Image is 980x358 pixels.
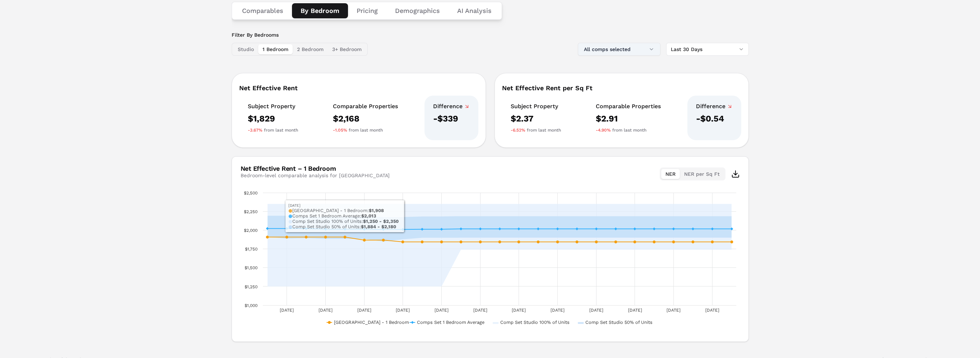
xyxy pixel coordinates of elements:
[511,113,561,124] div: $2.37
[696,103,733,110] div: Difference
[537,228,539,230] path: Sunday, 27 Jul 2025, 2,017.25. Comps Set 1 Bedroom Average.
[241,172,390,179] div: Bedroom-level comparable analysis for [GEOGRAPHIC_DATA]
[459,240,462,243] path: Wednesday, 23 Jul 2025, 1,843.56. Fifth Street Place - 1 Bedroom.
[244,209,257,214] text: $2,250
[421,240,423,243] path: Monday, 21 Jul 2025, 1,843.56. Fifth Street Place - 1 Bedroom.
[595,228,598,230] path: Wednesday, 30 Jul 2025, 2,017.25. Comps Set 1 Bedroom Average.
[672,240,675,243] path: Sunday, 3 Aug 2025, 1,843.56. Fifth Street Place - 1 Bedroom.
[672,228,675,230] path: Sunday, 3 Aug 2025, 2,017.25. Comps Set 1 Bedroom Average.
[333,103,398,110] div: Comparable Properties
[551,308,565,313] text: [DATE]
[449,3,500,18] button: AI Analysis
[556,240,559,243] path: Monday, 28 Jul 2025, 1,843.56. Fifth Street Place - 1 Bedroom.
[343,236,346,239] path: Thursday, 17 Jul 2025, 1,908.044. Fifth Street Place - 1 Bedroom.
[333,127,398,133] div: from last month
[578,43,660,56] button: All comps selected
[266,227,733,231] g: Comps Set 1 Bedroom Average, series 2 of 4. Line with 25 data points.
[324,228,327,231] path: Wednesday, 16 Jul 2025, 2,013. Comps Set 1 Bedroom Average.
[511,103,561,110] div: Subject Property
[421,228,423,231] path: Monday, 21 Jul 2025, 2,013. Comps Set 1 Bedroom Average.
[241,189,740,333] div: Chart. Highcharts interactive chart.
[433,113,470,124] div: -$339
[433,103,470,110] div: Difference
[661,169,680,179] button: NER
[232,31,368,38] label: Filter By Bedrooms
[293,44,328,54] button: 2 Bedroom
[589,308,603,313] text: [DATE]
[493,320,571,325] button: Show Comp Set Studio 100% of Units
[363,239,366,242] path: Friday, 18 Jul 2025, 1,867.994. Fifth Street Place - 1 Bedroom.
[691,228,694,230] path: Monday, 4 Aug 2025, 2,017.25. Comps Set 1 Bedroom Average.
[633,228,636,230] path: Friday, 1 Aug 2025, 2,017.25. Comps Set 1 Bedroom Average.
[595,240,598,243] path: Wednesday, 30 Jul 2025, 1,843.56. Fifth Street Place - 1 Bedroom.
[305,236,307,239] path: Tuesday, 15 Jul 2025, 1,908.044. Fifth Street Place - 1 Bedroom.
[333,127,347,133] span: -1.05%
[730,228,733,230] path: Wednesday, 6 Aug 2025, 2,017.25. Comps Set 1 Bedroom Average.
[401,228,404,231] path: Sunday, 20 Jul 2025, 2,010.33. Comps Set 1 Bedroom Average.
[357,308,371,313] text: [DATE]
[511,127,561,133] div: from last month
[556,228,559,230] path: Monday, 28 Jul 2025, 2,017.25. Comps Set 1 Bedroom Average.
[479,228,482,230] path: Thursday, 24 Jul 2025, 2,017.25. Comps Set 1 Bedroom Average.
[396,308,410,313] text: [DATE]
[459,228,462,230] path: Wednesday, 23 Jul 2025, 2,017.25. Comps Set 1 Bedroom Average.
[410,320,486,325] button: Show Comps Set 1 Bedroom Average
[537,240,539,243] path: Sunday, 27 Jul 2025, 1,843.56. Fifth Street Place - 1 Bedroom.
[386,3,449,18] button: Demographics
[401,240,404,243] path: Sunday, 20 Jul 2025, 1,843.56. Fifth Street Place - 1 Bedroom.
[705,308,719,313] text: [DATE]
[328,44,366,54] button: 3+ Bedroom
[711,240,714,243] path: Tuesday, 5 Aug 2025, 1,843.56. Fifth Street Place - 1 Bedroom.
[244,228,257,233] text: $2,000
[596,103,661,110] div: Comparable Properties
[512,308,526,313] text: [DATE]
[517,228,520,230] path: Saturday, 26 Jul 2025, 2,017.25. Comps Set 1 Bedroom Average.
[596,127,661,133] div: from last month
[633,240,636,243] path: Friday, 1 Aug 2025, 1,843.56. Fifth Street Place - 1 Bedroom.
[248,127,298,133] div: from last month
[318,308,332,313] text: [DATE]
[434,308,448,313] text: [DATE]
[575,228,578,230] path: Tuesday, 29 Jul 2025, 2,017.25. Comps Set 1 Bedroom Average.
[348,3,386,18] button: Pricing
[280,308,294,313] text: [DATE]
[652,240,655,243] path: Saturday, 2 Aug 2025, 1,843.56. Fifth Street Place - 1 Bedroom.
[324,236,327,239] path: Wednesday, 16 Jul 2025, 1,908.044. Fifth Street Place - 1 Bedroom.
[382,228,385,231] path: Saturday, 19 Jul 2025, 2,010.33. Comps Set 1 Bedroom Average.
[248,103,298,110] div: Subject Property
[327,320,402,325] button: Show Fifth Street Place - 1 Bedroom
[241,189,740,333] svg: Interactive chart
[667,308,681,313] text: [DATE]
[292,3,348,18] button: By Bedroom
[245,303,257,308] text: $1,000
[652,228,655,230] path: Saturday, 2 Aug 2025, 2,017.25. Comps Set 1 Bedroom Average.
[382,239,385,242] path: Saturday, 19 Jul 2025, 1,867.994. Fifth Street Place - 1 Bedroom.
[239,85,478,91] div: Net Effective Rent
[343,228,346,231] path: Thursday, 17 Jul 2025, 2,013. Comps Set 1 Bedroom Average.
[628,308,642,313] text: [DATE]
[614,228,617,230] path: Thursday, 31 Jul 2025, 2,017.25. Comps Set 1 Bedroom Average.
[241,165,390,172] div: Net Effective Rent – 1 Bedroom
[680,169,724,179] button: NER per Sq Ft
[244,191,257,196] text: $2,500
[363,228,366,231] path: Friday, 18 Jul 2025, 2,013. Comps Set 1 Bedroom Average.
[285,236,288,239] path: Monday, 14 Jul 2025, 1,908.044. Fifth Street Place - 1 Bedroom.
[691,240,694,243] path: Monday, 4 Aug 2025, 1,843.56. Fifth Street Place - 1 Bedroom.
[473,308,487,313] text: [DATE]
[498,240,501,243] path: Friday, 25 Jul 2025, 1,843.56. Fifth Street Place - 1 Bedroom.
[233,44,258,54] button: Studio
[711,228,714,230] path: Tuesday, 5 Aug 2025, 2,017.25. Comps Set 1 Bedroom Average.
[696,113,733,124] div: -$0.54
[502,85,741,91] div: Net Effective Rent per Sq Ft
[614,240,617,243] path: Thursday, 31 Jul 2025, 1,843.56. Fifth Street Place - 1 Bedroom.
[245,284,257,289] text: $1,250
[245,265,257,270] text: $1,500
[596,127,611,133] span: -4.90%
[440,240,443,243] path: Tuesday, 22 Jul 2025, 1,843.56. Fifth Street Place - 1 Bedroom.
[498,228,501,230] path: Friday, 25 Jul 2025, 2,017.25. Comps Set 1 Bedroom Average.
[285,227,288,230] path: Monday, 14 Jul 2025, 2,022.75. Comps Set 1 Bedroom Average.
[266,227,269,230] path: Sunday, 13 Jul 2025, 2,022.75. Comps Set 1 Bedroom Average.
[511,127,525,133] span: -6.52%
[517,240,520,243] path: Saturday, 26 Jul 2025, 1,843.56. Fifth Street Place - 1 Bedroom.
[578,320,654,325] button: Show Comp Set Studio 50% of Units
